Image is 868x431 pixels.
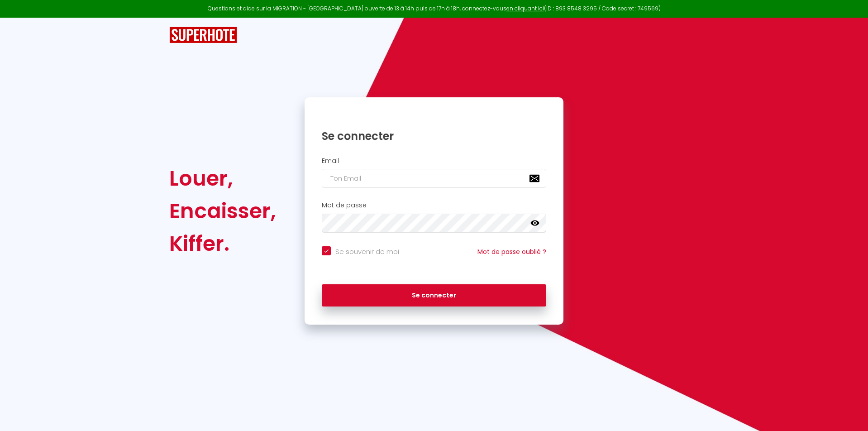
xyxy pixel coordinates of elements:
a: en cliquant ici [506,5,544,12]
h2: Mot de passe [322,201,546,209]
h2: Email [322,157,546,165]
input: Ton Email [322,169,546,188]
h1: Se connecter [322,129,546,143]
div: Encaisser, [169,195,276,227]
a: Mot de passe oublié ? [477,247,546,256]
img: SuperHote logo [169,27,237,43]
div: Kiffer. [169,227,276,260]
button: Se connecter [322,284,546,307]
div: Louer, [169,162,276,195]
